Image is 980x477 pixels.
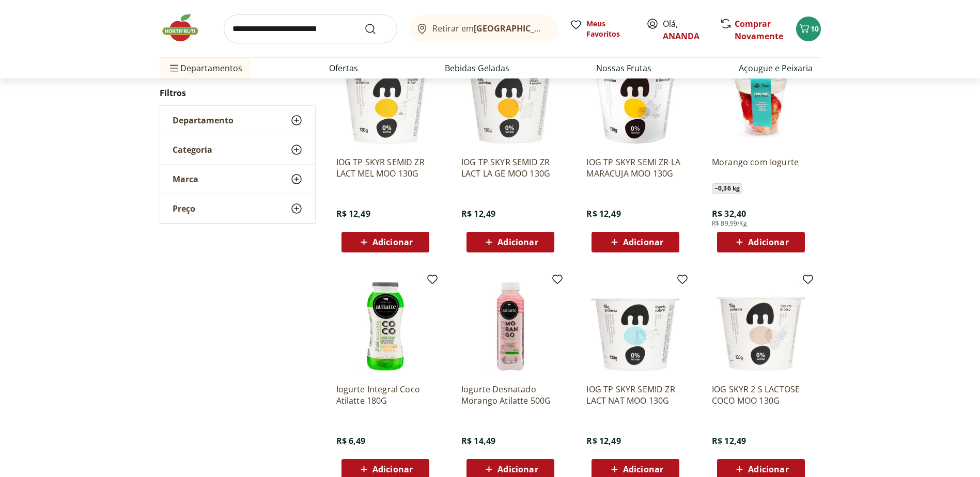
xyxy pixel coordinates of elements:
[432,24,547,33] span: Retirar em
[712,50,810,148] img: Morango com Iogurte
[160,83,316,103] h2: Filtros
[445,62,509,74] a: Bebidas Geladas
[497,465,538,473] span: Adicionar
[341,232,429,252] button: Adicionar
[712,435,746,447] span: R$ 12,49
[372,465,413,473] span: Adicionar
[712,156,810,179] a: Morango com Iogurte
[586,50,685,148] img: IOG TP SKYR SEMI ZR LA MARACUJA MOO 130G
[160,12,211,43] img: Hortifruti
[168,56,242,81] span: Departamentos
[712,277,810,375] img: IOG SKYR 2 S LACTOSE COCO MOO 130G
[474,23,648,34] b: [GEOGRAPHIC_DATA]/[GEOGRAPHIC_DATA]
[748,465,788,473] span: Adicionar
[336,208,370,219] span: R$ 12,49
[160,165,315,194] button: Marca
[461,435,495,447] span: R$ 14,49
[586,156,685,179] a: IOG TP SKYR SEMI ZR LA MARACUJA MOO 130G
[735,18,783,42] a: Comprar Novamente
[586,208,620,219] span: R$ 12,49
[712,219,747,228] span: R$ 89,99/Kg
[586,435,620,447] span: R$ 12,49
[586,384,685,406] a: IOG TP SKYR SEMID ZR LACT NAT MOO 130G
[596,62,651,74] a: Nossas Frutas
[329,62,358,74] a: Ofertas
[173,115,234,125] span: Departamento
[336,156,434,179] a: IOG TP SKYR SEMID ZR LACT MEL MOO 130G
[173,203,195,214] span: Preço
[461,384,559,406] a: Iogurte Desnatado Morango Atilatte 500G
[224,14,397,43] input: search
[717,232,805,252] button: Adicionar
[712,183,742,194] span: ~ 0,36 kg
[748,238,788,246] span: Adicionar
[364,23,389,35] button: Submit Search
[168,56,180,81] button: Menu
[811,24,819,34] span: 10
[160,135,315,164] button: Categoria
[586,277,685,375] img: IOG TP SKYR SEMID ZR LACT NAT MOO 130G
[461,50,559,148] img: IOG TP SKYR SEMID ZR LACT LA GE MOO 130G
[586,19,634,39] span: Meus Favoritos
[663,30,699,42] a: ANANDA
[461,156,559,179] a: IOG TP SKYR SEMID ZR LACT LA GE MOO 130G
[173,145,212,155] span: Categoria
[160,194,315,223] button: Preço
[173,174,198,184] span: Marca
[336,277,434,375] img: Iogurte Integral Coco Atilatte 180G
[663,18,709,42] span: Olá,
[336,50,434,148] img: IOG TP SKYR SEMID ZR LACT MEL MOO 130G
[336,384,434,406] a: Iogurte Integral Coco Atilatte 180G
[570,19,634,39] a: Meus Favoritos
[739,62,813,74] a: Açougue e Peixaria
[160,106,315,135] button: Departamento
[466,232,554,252] button: Adicionar
[372,238,413,246] span: Adicionar
[623,238,663,246] span: Adicionar
[410,14,557,43] button: Retirar em[GEOGRAPHIC_DATA]/[GEOGRAPHIC_DATA]
[712,384,810,406] a: IOG SKYR 2 S LACTOSE COCO MOO 130G
[497,238,538,246] span: Adicionar
[592,232,679,252] button: Adicionar
[712,208,746,219] span: R$ 32,40
[336,435,366,447] span: R$ 6,49
[461,208,495,219] span: R$ 12,49
[623,465,663,473] span: Adicionar
[796,17,821,41] button: Carrinho
[461,277,559,375] img: Iogurte Desnatado Morango Atilatte 500G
